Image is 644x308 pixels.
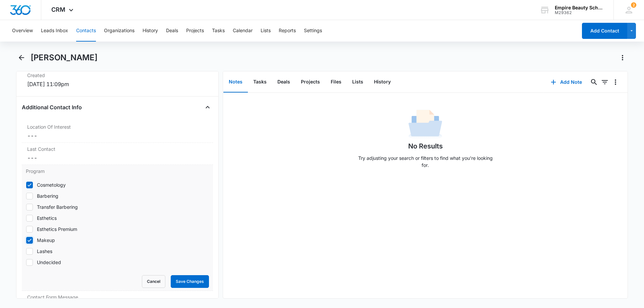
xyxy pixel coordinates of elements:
div: Transfer Barbering [37,203,78,210]
h1: No Results [408,141,443,151]
dd: --- [27,132,208,140]
div: account id [555,10,604,15]
button: Projects [296,72,325,93]
button: Cancel [142,275,165,288]
div: Undecided [37,259,61,266]
button: Reports [279,20,296,42]
button: History [369,72,396,93]
button: Save Changes [171,275,209,288]
h4: Additional Contact Info [22,103,82,111]
p: Try adjusting your search or filters to find what you’re looking for. [355,155,496,169]
div: Esthetics Premium [37,226,77,233]
button: Back [16,52,26,63]
button: History [143,20,158,42]
button: Tasks [212,20,225,42]
div: Cosmetology [37,181,66,188]
div: Lashes [37,248,52,255]
button: Overview [12,20,33,42]
button: Files [325,72,347,93]
div: Location Of Interest--- [22,121,213,143]
h1: [PERSON_NAME] [31,53,98,63]
button: Overflow Menu [610,77,621,87]
div: Last Contact--- [22,143,213,165]
div: Makeup [37,237,55,244]
label: Last Contact [27,145,208,152]
button: Deals [272,72,296,93]
span: 2 [631,2,636,8]
button: Settings [304,20,322,42]
button: Leads Inbox [41,20,68,42]
button: Add Contact [582,23,627,39]
button: Projects [186,20,204,42]
button: Lists [347,72,369,93]
button: Search... [589,77,599,87]
button: Calendar [233,20,253,42]
button: Close [202,102,213,113]
dd: [DATE] 11:09pm [27,80,208,88]
button: Lists [261,20,271,42]
div: notifications count [631,2,636,8]
button: Notes [223,72,248,93]
img: No Data [409,108,442,141]
div: Created[DATE] 11:09pm [22,69,213,91]
button: Add Note [544,74,589,90]
button: Tasks [248,72,272,93]
div: Barbering [37,192,58,199]
div: account name [555,5,604,10]
button: Actions [617,52,628,63]
label: Contact Form Message [27,294,208,301]
dt: Created [27,72,208,79]
span: CRM [51,6,65,13]
dd: --- [27,154,208,162]
button: Filters [599,77,610,87]
label: Location Of Interest [27,123,208,130]
button: Organizations [104,20,135,42]
label: Program [26,168,209,175]
div: Esthetics [37,214,57,222]
button: Deals [166,20,178,42]
button: Contacts [76,20,96,42]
